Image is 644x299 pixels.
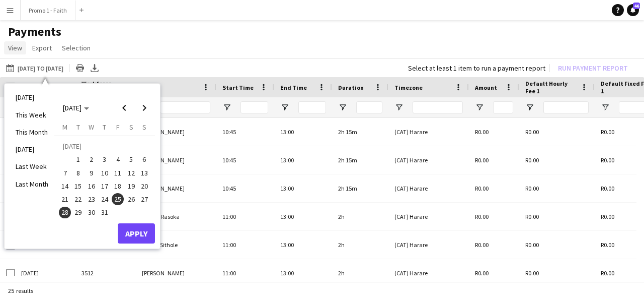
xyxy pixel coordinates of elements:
li: This Week [10,106,54,124]
button: 22-07-2025 [71,193,85,206]
app-action-btn: Export XLSX [89,62,101,74]
div: 3512 [75,259,136,287]
input: Start Time Filter Input [240,101,268,113]
span: 1 [72,153,85,165]
span: 20 [138,180,150,192]
div: 13:00 [274,203,332,230]
span: S [129,123,133,132]
app-action-btn: Print [74,62,86,74]
a: 46 [627,4,639,16]
div: 13:00 [274,259,332,287]
div: 10:45 [216,146,274,174]
div: [DATE] [15,259,75,287]
span: 14 [59,180,71,192]
div: (CAT) Harare [388,118,469,146]
button: 17-07-2025 [98,180,111,193]
button: 14-07-2025 [58,180,71,193]
div: 11:00 [216,259,274,287]
span: 18 [112,180,124,192]
button: 29-07-2025 [71,206,85,219]
li: [DATE] [10,141,54,158]
div: R0.00 [519,231,595,259]
span: 21 [59,193,71,205]
div: (CAT) Harare [388,259,469,287]
button: 24-07-2025 [98,193,111,206]
div: R0.00 [519,146,595,174]
input: Name Filter Input [160,101,210,113]
a: Export [28,41,56,54]
span: T [76,123,80,132]
button: 06-07-2025 [138,153,151,166]
button: 25-07-2025 [111,193,124,206]
span: [PERSON_NAME] [142,269,185,277]
div: 2h 15m [332,174,388,202]
li: This Month [10,124,54,141]
button: 20-07-2025 [138,180,151,193]
button: Next month [134,98,154,118]
span: R0.00 [475,185,489,192]
span: 15 [72,180,85,192]
button: Open Filter Menu [525,103,534,112]
button: 04-07-2025 [111,153,124,166]
button: 09-07-2025 [85,166,98,179]
span: View [8,43,22,52]
span: 25 [112,193,124,205]
button: Open Filter Menu [394,103,404,112]
button: 07-07-2025 [58,166,71,179]
input: Default Hourly Fee 1 Filter Input [543,101,589,113]
button: Open Filter Menu [475,103,484,112]
span: [PERSON_NAME] [142,128,185,136]
span: 2 [86,153,98,165]
span: Selection [62,43,91,52]
span: 46 [633,3,640,9]
span: Export [32,43,52,52]
td: [DATE] [58,140,151,153]
span: 11 [112,167,124,179]
span: 13 [138,167,150,179]
span: [PERSON_NAME] [142,156,185,164]
div: (CAT) Harare [388,174,469,202]
button: 03-07-2025 [98,153,111,166]
span: 8 [72,167,85,179]
div: 10:45 [216,118,274,146]
button: Promo 1 - Faith [21,1,75,20]
button: 12-07-2025 [124,166,137,179]
div: 2h 15m [332,146,388,174]
span: 29 [72,207,85,219]
div: R0.00 [519,174,595,202]
button: Open Filter Menu [280,103,289,112]
span: Workforce ID [82,80,118,95]
span: Start Time [222,84,254,91]
span: S [142,123,146,132]
span: 16 [86,180,98,192]
div: (CAT) Harare [388,203,469,230]
button: Open Filter Menu [338,103,347,112]
div: R0.00 [519,259,595,287]
span: 22 [72,193,85,205]
li: Last Month [10,175,54,193]
button: 21-07-2025 [58,193,71,206]
span: 28 [59,207,71,219]
span: 12 [125,167,137,179]
span: 24 [99,193,111,205]
span: R0.00 [475,128,489,136]
div: 10:45 [216,174,274,202]
span: R0.00 [475,269,489,277]
span: 10 [99,167,111,179]
span: 5 [125,153,137,165]
span: 31 [99,207,111,219]
span: Refilwe Rasoka [142,213,180,220]
span: W [89,123,94,132]
button: 11-07-2025 [111,166,124,179]
button: 19-07-2025 [124,180,137,193]
div: R0.00 [519,203,595,230]
input: Amount Filter Input [493,101,513,113]
span: 6 [138,153,150,165]
button: 23-07-2025 [85,193,98,206]
li: Last Week [10,158,54,175]
button: 31-07-2025 [98,206,111,219]
a: Selection [58,41,95,54]
div: 13:00 [274,231,332,259]
span: 3 [99,153,111,165]
span: R0.00 [475,241,489,249]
